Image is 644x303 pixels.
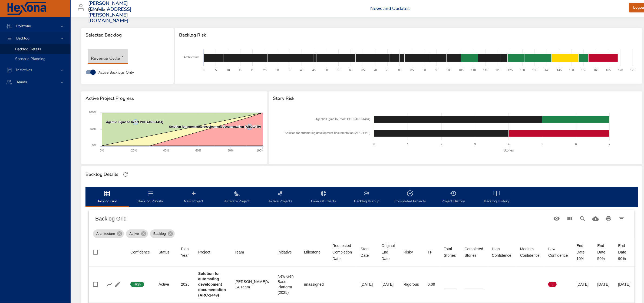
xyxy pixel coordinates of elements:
[602,212,615,225] button: Print
[615,212,628,225] button: Filter Table
[150,231,169,236] span: Backlog
[114,280,122,288] button: Edit Project Details
[618,68,623,72] text: 170
[361,282,373,287] div: [DATE]
[465,246,483,259] div: Completed Stories
[304,249,321,255] div: Milestone
[404,249,413,255] div: Sort
[169,125,261,128] text: Solution for automating development documentation (ARC-1449)
[520,246,540,259] div: Sort
[88,1,132,24] h3: [PERSON_NAME][EMAIL_ADDRESS][PERSON_NAME][DOMAIN_NAME]
[278,249,292,255] div: Sort
[304,249,324,255] span: Milestone
[88,5,111,14] div: Raintree
[447,68,451,72] text: 100
[89,210,635,227] div: Table Toolbar
[508,68,513,72] text: 125
[98,70,134,75] span: Active Backlogs Only
[93,229,124,238] div: Architecture
[435,68,438,72] text: 95
[276,68,279,72] text: 30
[89,111,96,114] text: 100%
[618,282,630,287] div: [DATE]
[85,96,263,101] span: Active Project Progress
[315,117,370,121] text: Agentic Figma to React POC (ARC-1484)
[12,36,34,41] span: Backlog
[532,68,537,72] text: 135
[181,246,190,259] div: Plan Year
[95,214,550,223] h6: Backlog Grid
[597,242,610,262] div: End Date 50%
[381,242,395,262] div: Sort
[398,68,402,72] text: 80
[278,249,295,255] span: Initiative
[126,231,142,236] span: Active
[381,242,395,262] div: Original End Date
[131,149,137,152] text: 20%
[348,190,385,205] span: Backlog Burnup
[6,2,47,15] img: Hexona
[88,49,128,64] div: Revenue Cycle
[563,212,576,225] button: View Columns
[158,282,172,287] div: Active
[630,68,635,72] text: 175
[256,149,264,152] text: 100%
[386,68,389,72] text: 75
[496,68,500,72] text: 120
[483,68,488,72] text: 115
[130,249,150,255] div: Confidence
[235,249,244,255] div: Team
[569,68,574,72] text: 150
[594,68,599,72] text: 160
[423,68,426,72] text: 90
[435,190,472,205] span: Project History
[444,246,456,259] div: Sort
[361,246,373,259] div: Start Date
[609,143,610,146] text: 7
[106,120,163,124] text: Agentic Figma to React POC (ARC-1484)
[219,190,255,205] span: Activate Project
[215,68,217,72] text: 5
[492,282,500,287] span: 0
[179,32,638,38] span: Backlog Risk
[504,149,514,152] text: Stories
[332,242,352,262] div: Sort
[361,246,373,259] div: Sort
[158,249,172,255] span: Status
[337,68,340,72] text: 55
[15,47,41,52] span: Backlog Details
[158,249,170,255] div: Status
[557,68,562,72] text: 145
[105,280,114,288] button: Show Burnup
[362,68,365,72] text: 65
[444,246,456,259] div: Total Stories
[227,149,233,152] text: 80%
[278,249,292,255] div: Initiative
[332,242,352,262] div: Requested Completion Date
[589,212,602,225] button: Download CSV
[100,149,104,152] text: 0%
[84,170,120,179] div: Backlog Details
[441,143,442,146] text: 2
[300,68,303,72] text: 40
[12,24,35,29] span: Portfolio
[198,249,210,255] div: Sort
[163,149,169,152] text: 40%
[92,144,96,147] text: 0%
[492,246,511,259] div: High Confidence
[576,212,589,225] button: Search
[175,190,212,205] span: New Project
[404,249,413,255] div: Risky
[85,32,169,38] span: Selected Backlog
[262,190,299,205] span: Active Projects
[520,246,540,259] div: Medium Confidence
[374,143,375,146] text: 0
[130,282,144,287] span: High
